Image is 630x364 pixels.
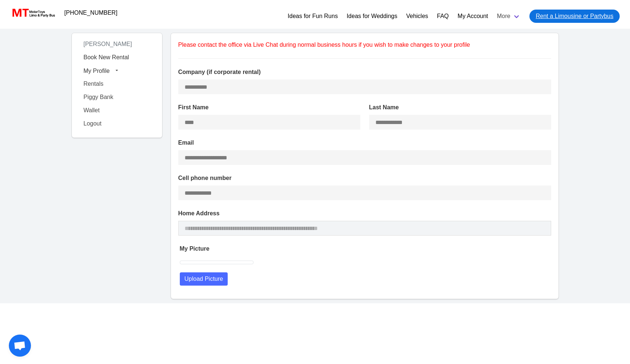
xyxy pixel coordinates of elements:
a: My Account [458,12,488,21]
a: [PHONE_NUMBER] [60,6,122,20]
label: Email [178,138,551,147]
a: Rent a Limousine or Partybus [529,10,620,23]
label: Company (if corporate rental) [178,68,551,77]
label: First Name [178,103,360,112]
a: More [493,7,525,26]
a: Book New Rental [79,51,155,64]
a: Ideas for Weddings [347,12,398,21]
a: Wallet [79,104,155,117]
button: Upload Picture [180,272,228,286]
a: Logout [79,117,155,130]
label: Home Address [178,209,551,218]
a: Rentals [79,77,155,91]
span: Rent a Limousine or Partybus [536,12,613,21]
span: Upload Picture [185,275,223,283]
span: My Profile [84,67,110,74]
label: My Picture [180,244,551,253]
a: FAQ [437,12,449,21]
span: [PERSON_NAME] [79,38,137,50]
label: Last Name [369,103,551,112]
img: 150 [180,261,253,264]
a: Vehicles [406,12,428,21]
a: Ideas for Fun Runs [288,12,338,21]
button: My Profile [79,64,155,77]
img: MotorToys Logo [10,8,56,18]
a: Piggy Bank [79,91,155,104]
a: Open chat [9,335,31,357]
label: Cell phone number [178,174,551,183]
p: Please contact the office via Live Chat during normal business hours if you wish to make changes ... [178,40,551,49]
